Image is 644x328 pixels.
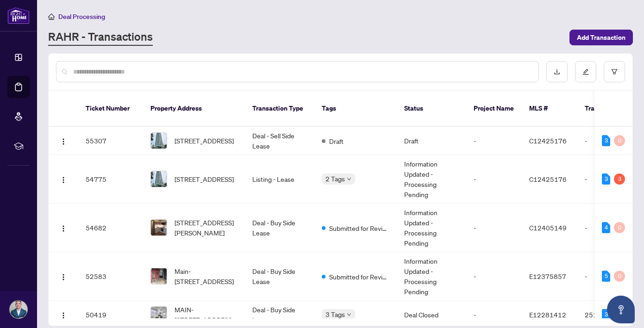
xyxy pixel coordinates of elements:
img: Logo [60,138,67,145]
td: Deal - Sell Side Lease [245,127,314,155]
td: Deal - Buy Side Lease [245,204,314,252]
span: [STREET_ADDRESS][PERSON_NAME] [175,217,238,238]
span: Submitted for Review [329,223,389,233]
span: C12425176 [529,136,567,145]
button: Logo [56,172,71,186]
img: Profile Icon [10,301,27,318]
th: Property Address [143,91,245,127]
td: - [466,252,522,301]
th: Project Name [466,91,522,127]
td: - [577,252,642,301]
td: 55307 [78,127,143,155]
th: Transaction Type [245,91,314,127]
div: 5 [602,271,610,282]
span: home [48,13,55,20]
span: Add Transaction [577,30,625,45]
button: edit [575,61,596,82]
th: Status [397,91,466,127]
img: thumbnail-img [151,133,167,149]
span: C12405149 [529,223,567,232]
td: Draft [397,127,466,155]
span: filter [611,68,618,75]
td: 54775 [78,155,143,204]
span: 3 Tags [325,309,345,320]
td: - [466,155,522,204]
div: 3 [602,309,610,320]
div: 0 [614,271,625,282]
td: - [466,127,522,155]
td: - [577,204,642,252]
td: 52583 [78,252,143,301]
span: edit [582,68,589,75]
span: down [347,177,351,181]
th: Ticket Number [78,91,143,127]
div: 3 [602,135,610,146]
span: [STREET_ADDRESS] [175,174,234,184]
span: E12375857 [529,272,566,280]
button: Logo [56,307,71,322]
td: Deal - Buy Side Lease [245,252,314,301]
img: logo [7,7,30,24]
span: E12281412 [529,310,566,319]
button: download [546,61,568,82]
img: thumbnail-img [151,171,167,187]
td: Information Updated - Processing Pending [397,204,466,252]
span: Submitted for Review [329,272,389,282]
th: MLS # [522,91,577,127]
span: Deal Processing [58,12,105,21]
span: Main-[STREET_ADDRESS] [175,266,238,286]
td: Information Updated - Processing Pending [397,155,466,204]
img: Logo [60,176,67,184]
img: Logo [60,273,67,281]
img: Logo [60,312,67,319]
span: C12425176 [529,175,567,183]
img: thumbnail-img [151,220,167,235]
button: Logo [56,133,71,148]
span: [STREET_ADDRESS] [175,136,234,146]
td: - [577,127,642,155]
span: download [554,68,560,75]
th: Trade Number [577,91,642,127]
button: Open asap [607,296,635,323]
span: down [347,312,351,317]
div: 3 [602,173,610,185]
th: Tags [314,91,397,127]
div: 3 [614,173,625,185]
span: 2 Tags [325,173,345,184]
td: - [577,155,642,204]
div: 0 [614,222,625,233]
span: MAIN-[STREET_ADDRESS][PERSON_NAME] [175,304,238,325]
img: Logo [60,225,67,232]
td: Listing - Lease [245,155,314,204]
button: Logo [56,220,71,235]
td: - [466,204,522,252]
td: 54682 [78,204,143,252]
button: filter [604,61,625,82]
div: 0 [614,135,625,146]
span: Draft [329,136,344,146]
div: 4 [602,222,610,233]
img: thumbnail-img [151,268,167,284]
a: RAHR - Transactions [48,29,153,46]
button: Logo [56,269,71,284]
td: Information Updated - Processing Pending [397,252,466,301]
img: thumbnail-img [151,307,167,322]
button: Add Transaction [569,30,633,45]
